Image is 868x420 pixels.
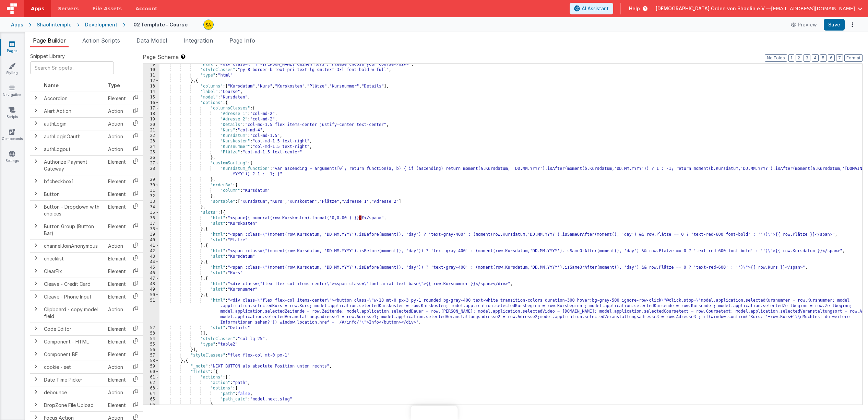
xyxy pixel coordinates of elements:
div: 57 [143,353,159,358]
td: cookie - set [41,361,105,373]
td: Button [41,188,105,200]
td: Accordion [41,92,105,105]
div: 61 [143,375,159,380]
div: 12 [143,78,159,84]
span: Integration [183,37,213,44]
div: 35 [143,210,159,215]
td: Element [105,175,129,188]
td: Element [105,155,129,175]
div: 41 [143,243,159,248]
td: Action [105,240,129,252]
div: 66 [143,402,159,408]
span: [EMAIL_ADDRESS][DOMAIN_NAME] [771,5,855,12]
span: Page Builder [33,37,66,44]
div: 48 [143,281,159,287]
h4: 02 Template - Course [133,22,188,27]
button: 5 [820,54,827,62]
div: 40 [143,237,159,243]
div: Development [85,21,117,28]
button: [DEMOGRAPHIC_DATA] Orden von Shaolin e.V — [EMAIL_ADDRESS][DOMAIN_NAME] [656,5,863,12]
td: Element [105,220,129,240]
div: 18 [143,111,159,117]
div: 22 [143,133,159,139]
td: Element [105,348,129,361]
div: 19 [143,117,159,122]
div: 33 [143,199,159,205]
button: No Folds [765,54,787,62]
td: Button - Dropdown with choices [41,200,105,220]
div: 39 [143,232,159,237]
td: Action [105,386,129,399]
div: 15 [143,95,159,100]
span: Data Model [136,37,167,44]
div: 56 [143,347,159,353]
div: 31 [143,188,159,194]
td: Element [105,373,129,386]
span: Page Info [229,37,255,44]
div: 59 [143,364,159,369]
span: [DEMOGRAPHIC_DATA] Orden von Shaolin e.V — [656,5,771,12]
div: 51 [143,298,159,325]
td: Element [105,200,129,220]
div: 20 [143,122,159,128]
button: Preview [787,19,821,30]
div: 50 [143,292,159,298]
div: 9 [143,62,159,67]
div: 45 [143,265,159,270]
td: authLogin [41,117,105,130]
div: 34 [143,205,159,210]
td: Action [105,303,129,323]
div: 25 [143,150,159,155]
div: 36 [143,215,159,221]
td: Cleave - Phone Input [41,290,105,303]
span: Apps [31,5,44,12]
div: Shaolintemple [37,21,72,28]
div: 54 [143,336,159,342]
button: AI Assistant [570,3,613,14]
td: channelJoinAnonymous [41,240,105,252]
td: DropZone File Upload [41,399,105,411]
div: 28 [143,166,159,177]
td: Alert Action [41,105,105,117]
div: 52 [143,325,159,331]
div: 21 [143,128,159,133]
div: 47 [143,276,159,281]
div: 10 [143,67,159,73]
span: Help [629,5,640,12]
div: 26 [143,155,159,161]
td: Element [105,265,129,278]
td: authLoginOauth [41,130,105,143]
span: AI Assistant [582,5,609,12]
div: 58 [143,358,159,364]
button: 4 [812,54,819,62]
button: Save [824,19,845,31]
button: 3 [804,54,810,62]
td: Element [105,278,129,290]
div: 43 [143,254,159,259]
div: 23 [143,139,159,144]
div: 14 [143,89,159,95]
div: 42 [143,248,159,254]
td: Component - HTML [41,335,105,348]
span: Snippet Library [30,53,65,60]
div: 16 [143,100,159,106]
td: Button Group (Button Bar) [41,220,105,240]
div: 30 [143,183,159,188]
td: Clipboard - copy model field [41,303,105,323]
div: 63 [143,386,159,391]
div: Apps [11,21,23,28]
button: 2 [796,54,802,62]
td: Element [105,92,129,105]
td: Element [105,290,129,303]
img: e3e1eaaa3c942e69edc95d4236ce57bf [204,20,213,30]
div: 55 [143,342,159,347]
div: 60 [143,369,159,375]
div: 53 [143,331,159,336]
button: Options [847,20,857,30]
td: Action [105,361,129,373]
div: 49 [143,287,159,292]
td: checklist [41,252,105,265]
td: Action [105,105,129,117]
button: 7 [836,54,843,62]
div: 32 [143,194,159,199]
